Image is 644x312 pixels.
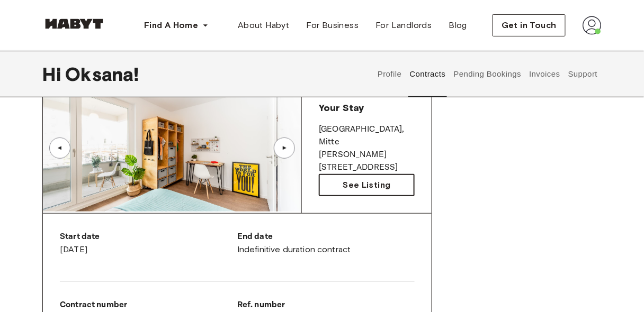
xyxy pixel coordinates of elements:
[60,299,237,311] p: Contract number
[567,51,599,97] button: Support
[449,19,468,32] span: Blog
[238,19,289,32] span: About Habyt
[377,51,404,97] button: Profile
[136,15,217,36] button: Find A Home
[42,19,106,29] img: Habyt
[374,51,602,97] div: user profile tabs
[343,179,390,191] span: See Listing
[502,19,557,32] span: Get in Touch
[441,15,476,36] a: Blog
[493,14,566,36] button: Get in Touch
[319,123,415,149] p: [GEOGRAPHIC_DATA] , Mitte
[375,19,432,32] span: For Landlords
[298,15,368,36] a: For Business
[237,299,415,311] p: Ref. number
[408,51,447,97] button: Contracts
[367,15,440,36] a: For Landlords
[229,15,298,36] a: About Habyt
[144,19,198,32] span: Find A Home
[42,63,65,85] span: Hi
[55,145,65,151] div: ▲
[237,231,415,256] div: Indefinitive duration contract
[237,231,415,243] p: End date
[452,51,523,97] button: Pending Bookings
[528,51,561,97] button: Invoices
[279,145,290,151] div: ▲
[65,63,139,85] span: Oksana !
[307,19,359,32] span: For Business
[43,85,301,212] img: Image of the room
[583,16,602,35] img: avatar
[319,102,364,114] span: Your Stay
[319,149,415,174] p: [PERSON_NAME][STREET_ADDRESS]
[60,231,237,256] div: [DATE]
[319,174,415,196] a: See Listing
[60,231,237,243] p: Start date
